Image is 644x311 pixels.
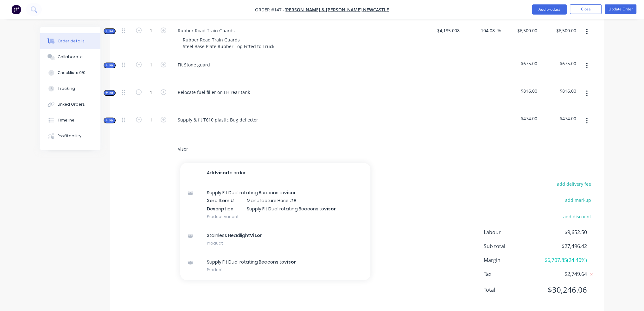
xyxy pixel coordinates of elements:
[58,102,85,107] div: Linked Orders
[504,88,538,94] span: $816.00
[570,4,602,14] button: Close
[484,270,540,278] span: Tax
[104,90,116,96] button: Kit
[40,128,100,144] button: Profitability
[173,115,263,124] div: Supply & fit T610 plastic Bug deflector
[105,29,114,34] span: Kit
[484,242,540,250] span: Sub total
[504,60,538,67] span: $675.00
[542,88,576,94] span: $816.00
[178,143,304,155] input: Start typing to add a product...
[40,49,100,65] button: Collaborate
[58,133,81,139] div: Profitability
[284,7,389,13] a: [PERSON_NAME] & [PERSON_NAME] Newcastle
[58,117,74,123] div: Timeline
[104,28,116,34] button: Kit
[40,65,100,81] button: Checklists 0/0
[105,90,114,95] span: Kit
[173,60,215,69] div: Fit Stone guard
[484,228,540,236] span: Labour
[540,256,587,264] span: $6,707.85 ( 24.40 %)
[554,180,595,188] button: add delivery fee
[58,86,75,91] div: Tracking
[105,63,114,68] span: Kit
[104,117,116,123] button: Kit
[255,7,284,13] span: Order #147 -
[562,196,595,204] button: add markup
[504,115,538,122] span: $474.00
[605,4,636,14] button: Update Order
[58,70,86,76] div: Checklists 0/0
[540,270,587,278] span: $2,749.64
[560,212,595,221] button: add discount
[58,38,85,44] div: Order details
[542,60,576,67] span: $675.00
[180,163,370,183] button: Addvisorto order
[426,27,460,34] span: $4,185.008
[484,286,540,294] span: Total
[40,112,100,128] button: Timeline
[173,26,240,35] div: Rubber Road Train Guards
[178,35,279,51] div: Rubber Road Train Guards Steel Base Plate Rubber Top Fitted to Truck
[40,96,100,112] button: Linked Orders
[540,284,587,295] span: $30,246.06
[532,4,567,15] button: Add product
[11,5,21,14] img: Factory
[58,54,83,60] div: Collaborate
[484,256,540,264] span: Margin
[173,88,255,97] div: Relocate fuel filler on LH rear tank
[105,118,114,123] span: Kit
[540,228,587,236] span: $9,652.50
[104,62,116,68] button: Kit
[497,27,501,34] span: %
[40,81,100,96] button: Tracking
[540,242,587,250] span: $27,496.42
[40,33,100,49] button: Order details
[542,115,576,122] span: $474.00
